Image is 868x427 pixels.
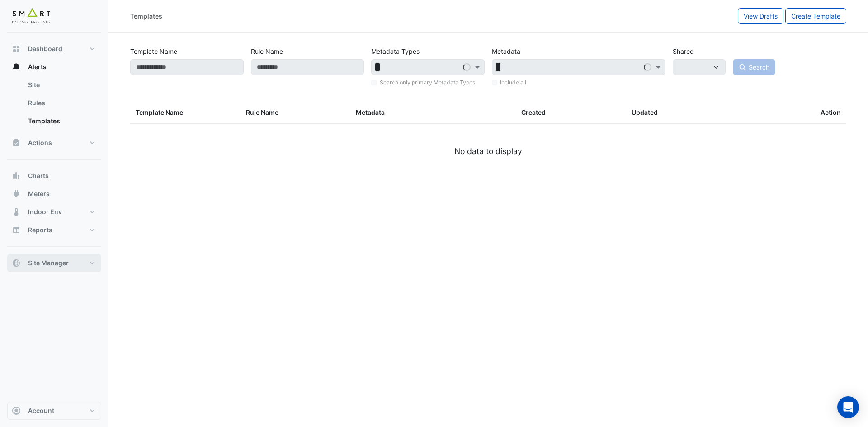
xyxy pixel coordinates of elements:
app-icon: Alerts [12,62,21,71]
app-icon: Meters [12,189,21,198]
div: Open Intercom Messenger [837,396,859,418]
span: Action [821,108,841,118]
div: No data to display [130,145,846,157]
span: Alerts [28,62,47,71]
label: Search only primary Metadata Types [380,79,475,87]
button: Site Manager [7,254,101,272]
app-icon: Reports [12,225,21,235]
label: Metadata Types [371,43,420,59]
span: Charts [28,171,49,180]
button: Dashboard [7,40,101,58]
label: Shared [673,43,694,59]
button: Reports [7,221,101,239]
span: Created [521,108,546,116]
span: Actions [28,138,52,147]
app-icon: Indoor Env [12,207,21,216]
span: Metadata [356,108,385,116]
button: Actions [7,134,101,152]
div: Alerts [7,76,101,134]
span: Indoor Env [28,207,62,216]
img: Company Logo [11,7,52,25]
span: Updated [632,108,658,116]
a: Templates [21,112,101,130]
button: Account [7,402,101,420]
button: Create Template [785,8,846,24]
span: Reports [28,225,52,235]
span: View Drafts [744,12,778,20]
label: Include all [500,79,526,87]
span: Template Name [136,108,183,116]
span: Create Template [791,12,840,20]
button: Indoor Env [7,203,101,221]
a: Rules [21,94,101,112]
button: Alerts [7,58,101,76]
button: Meters [7,185,101,203]
app-icon: Site Manager [12,258,21,267]
span: Rule Name [246,108,278,116]
a: Site [21,76,101,94]
span: Meters [28,189,50,198]
label: Rule Name [251,43,283,59]
button: Charts [7,167,101,185]
span: Account [28,406,54,415]
app-icon: Actions [12,138,21,147]
label: Template Name [130,43,177,59]
app-icon: Dashboard [12,44,21,53]
label: Metadata [492,43,520,59]
button: View Drafts [738,8,783,24]
span: Site Manager [28,258,69,267]
div: Templates [130,11,162,21]
span: Dashboard [28,44,62,53]
app-icon: Charts [12,171,21,180]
